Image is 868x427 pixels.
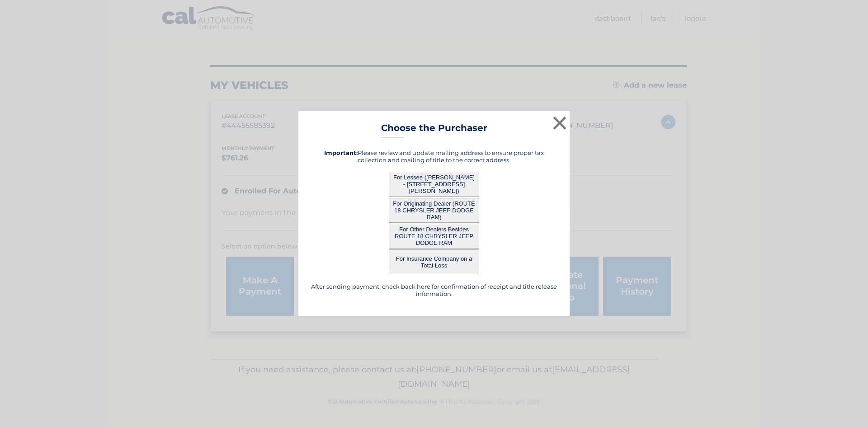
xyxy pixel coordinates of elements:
[310,283,558,297] h5: After sending payment, check back here for confirmation of receipt and title release information.
[389,172,479,197] button: For Lessee ([PERSON_NAME] - [STREET_ADDRESS][PERSON_NAME])
[381,122,487,138] h3: Choose the Purchaser
[389,249,479,274] button: For Insurance Company on a Total Loss
[389,224,479,249] button: For Other Dealers Besides ROUTE 18 CHRYSLER JEEP DODGE RAM
[310,149,558,164] h5: Please review and update mailing address to ensure proper tax collection and mailing of title to ...
[324,149,358,156] strong: Important:
[389,198,479,223] button: For Originating Dealer (ROUTE 18 CHRYSLER JEEP DODGE RAM)
[551,114,569,132] button: ×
